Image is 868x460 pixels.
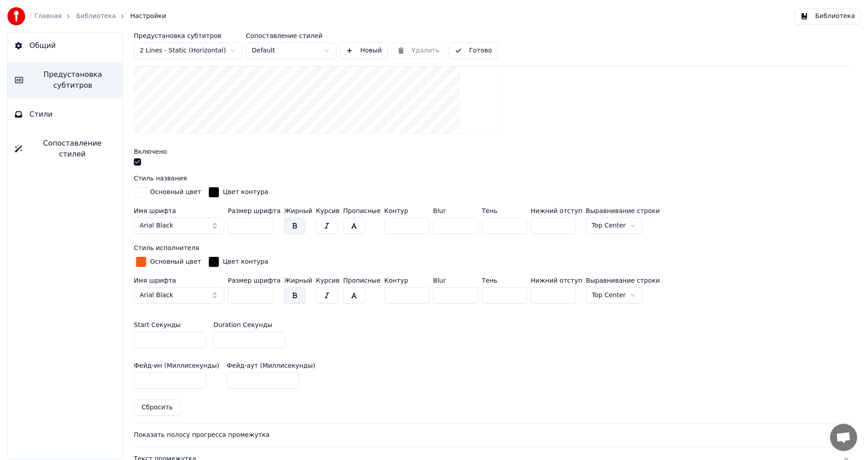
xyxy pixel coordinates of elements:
[316,208,340,214] label: Курсив
[134,423,850,447] button: Показать полосу прогресса промежутка
[343,277,381,284] label: Прописные
[134,399,180,416] button: Сбросить
[150,188,201,197] div: Основный цвет
[343,208,381,214] label: Прописные
[482,208,527,214] label: Тень
[134,245,199,251] label: Стиль исполнителя
[223,188,268,197] div: Цвет контура
[223,257,268,266] div: Цвет контура
[140,291,173,300] span: Arial Black
[150,257,201,266] div: Основный цвет
[228,208,280,214] label: Размер шрифта
[531,208,582,214] label: Нижний отступ
[134,362,219,369] label: Фейд-ин (Миллисекунды)
[226,362,315,369] label: Фейд-аут (Миллисекунды)
[795,8,861,24] button: Библиотека
[8,33,123,58] button: Общий
[284,208,312,214] label: Жирный
[34,12,61,21] a: Главная
[140,221,173,230] span: Arial Black
[134,255,203,269] button: Основный цвет
[8,131,123,167] button: Сопоставление стилей
[207,185,270,199] button: Цвет контура
[531,277,582,284] label: Нижний отступ
[340,43,388,59] button: Новый
[29,109,53,120] span: Стили
[830,424,857,451] a: Open chat
[482,277,527,284] label: Тень
[228,277,280,284] label: Размер шрифта
[30,69,115,91] span: Предустановка субтитров
[134,431,835,440] div: Показать полосу прогресса промежутка
[449,43,498,59] button: Готово
[384,208,429,214] label: Контур
[34,12,166,21] nav: breadcrumb
[134,33,242,39] label: Предустановка субтитров
[316,277,340,284] label: Курсив
[284,277,312,284] label: Жирный
[586,277,660,284] label: Выравнивание строки
[134,185,203,199] button: Основный цвет
[29,40,56,51] span: Общий
[384,277,429,284] label: Контур
[8,102,123,127] button: Стили
[134,322,181,328] label: Start Секунды
[134,208,224,214] label: Имя шрифта
[130,12,166,21] span: Настройки
[8,62,123,98] button: Предустановка субтитров
[29,138,115,160] span: Сопоставление стилей
[213,322,272,328] label: Duration Секунды
[134,148,167,155] label: Включено
[7,7,25,25] img: youka
[76,12,116,21] a: Библиотека
[586,208,660,214] label: Выравнивание строки
[433,208,478,214] label: Blur
[433,277,478,284] label: Blur
[207,255,270,269] button: Цвет контура
[134,175,187,181] label: Стиль названия
[134,277,224,284] label: Имя шрифта
[246,33,336,39] label: Сопоставление стилей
